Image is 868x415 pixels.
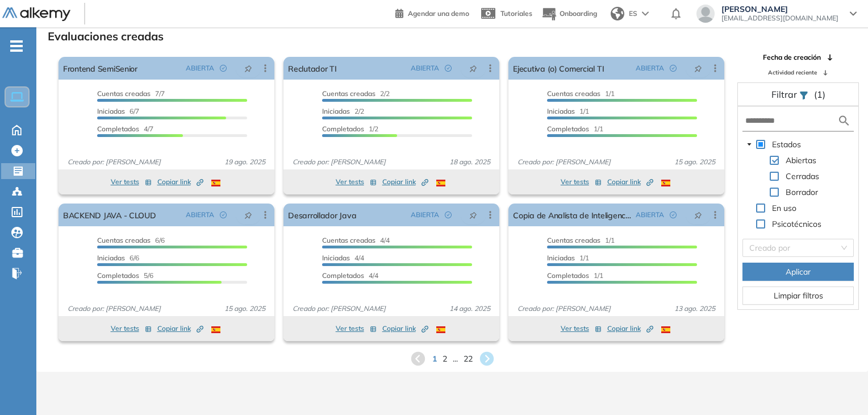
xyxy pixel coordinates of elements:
button: Copiar link [607,322,653,335]
h3: Evaluaciones creadas [48,30,164,43]
button: pushpin [236,59,261,77]
span: check-circle [220,65,227,72]
span: 19 ago. 2025 [220,157,270,167]
span: Limpiar filtros [774,289,823,302]
button: Ver tests [561,322,602,335]
img: ESP [661,180,670,186]
span: Completados [322,125,364,133]
span: pushpin [244,210,252,219]
button: Aplicar [742,263,854,281]
span: Psicotécnicos [770,217,824,231]
span: Completados [547,271,589,280]
span: 6/6 [97,254,139,262]
a: Agendar una demo [395,6,469,19]
span: 4/4 [322,236,390,244]
span: 4/4 [322,254,364,262]
span: Onboarding [560,9,597,18]
span: ABIERTA [186,210,214,220]
button: Ver tests [111,322,152,335]
span: ABIERTA [636,63,664,73]
span: Tutoriales [500,9,532,18]
span: En uso [772,203,796,213]
i: - [10,45,23,47]
span: 5/6 [97,271,153,280]
span: 1/1 [547,271,603,280]
button: Ver tests [111,175,152,189]
span: Completados [547,125,589,133]
span: ... [453,353,458,365]
span: Iniciadas [322,254,350,262]
span: Creado por: [PERSON_NAME] [63,157,165,167]
span: ABIERTA [411,63,439,73]
span: Copiar link [607,177,653,187]
img: ESP [661,326,670,333]
span: En uso [770,201,799,215]
span: 1/1 [547,89,615,98]
span: 7/7 [97,89,165,98]
span: check-circle [670,65,677,72]
span: pushpin [694,64,702,73]
span: 4/4 [322,271,378,280]
button: Copiar link [382,322,428,335]
a: Reclutador TI [288,57,337,80]
button: pushpin [686,59,711,77]
a: Desarrollador Java [288,204,356,226]
span: 1/1 [547,236,615,244]
span: Copiar link [157,177,203,187]
span: Creado por: [PERSON_NAME] [513,304,615,314]
span: Cuentas creadas [547,89,600,98]
span: Iniciadas [547,107,575,115]
span: Iniciadas [97,107,125,115]
span: Cuentas creadas [322,89,375,98]
span: Iniciadas [547,254,575,262]
span: 1/1 [547,107,589,115]
span: pushpin [469,210,477,219]
img: ESP [211,180,220,186]
span: Cuentas creadas [97,89,151,98]
span: Abiertas [783,153,819,167]
span: [EMAIL_ADDRESS][DOMAIN_NAME] [721,14,838,23]
span: Cerradas [783,169,821,183]
button: Ver tests [336,175,377,189]
span: Creado por: [PERSON_NAME] [288,304,390,314]
span: 2/2 [322,89,390,98]
button: pushpin [461,59,486,77]
span: 18 ago. 2025 [445,157,495,167]
button: Copiar link [382,175,428,189]
img: arrow [642,11,649,16]
span: Copiar link [157,323,203,334]
span: Iniciadas [322,107,350,115]
img: Logo [2,7,70,22]
img: ESP [436,326,445,333]
span: 2 [443,353,447,365]
span: ABIERTA [186,63,214,73]
img: ESP [211,326,220,333]
span: Aplicar [786,265,811,278]
span: Cuentas creadas [322,236,375,244]
span: ABIERTA [411,210,439,220]
img: world [611,7,624,20]
a: BACKEND JAVA - CLOUD [63,204,156,226]
span: Fecha de creación [763,52,821,63]
button: Ver tests [561,175,602,189]
span: Cuentas creadas [97,236,151,244]
span: Abiertas [786,155,816,165]
span: 1 [432,353,437,365]
span: Cerradas [786,171,819,181]
button: pushpin [686,206,711,224]
span: 15 ago. 2025 [220,304,270,314]
img: search icon [837,114,851,128]
span: Creado por: [PERSON_NAME] [513,157,615,167]
span: 15 ago. 2025 [670,157,720,167]
span: (1) [814,88,825,101]
span: Copiar link [382,323,428,334]
span: Agendar una demo [408,9,469,18]
span: Copiar link [607,323,653,334]
button: Copiar link [157,322,203,335]
span: 1/1 [547,125,603,133]
span: Actividad reciente [768,68,817,77]
span: caret-down [746,142,752,147]
a: Ejecutiva (o) Comercial TI [513,57,604,80]
span: 4/7 [97,125,153,133]
span: Psicotécnicos [772,219,821,229]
